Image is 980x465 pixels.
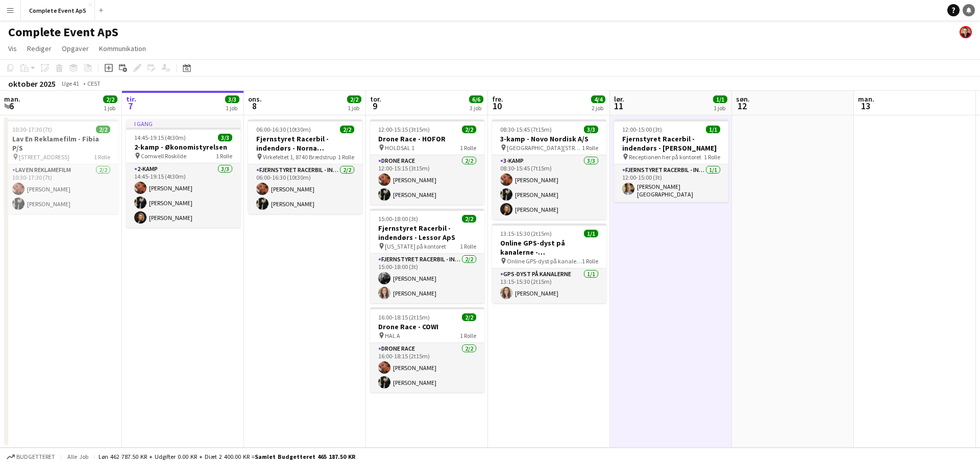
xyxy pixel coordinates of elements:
[492,94,503,104] span: fre.
[960,26,972,38] app-user-avatar: Christian Brøckner
[460,332,476,339] span: 1 Rolle
[469,95,483,103] span: 6/6
[340,126,354,133] span: 2/2
[263,153,336,161] span: Virkefeltet 1, 8740 Brædstrup
[125,100,136,112] span: 7
[4,134,118,153] h3: Lav En Reklamefilm - Fibia P/S
[94,153,110,161] span: 1 Rolle
[348,104,361,112] div: 1 job
[714,104,727,112] div: 1 job
[582,257,598,265] span: 1 Rolle
[126,163,240,228] app-card-role: 2-kamp3/314:45-19:15 (4t30m)[PERSON_NAME][PERSON_NAME][PERSON_NAME]
[492,134,606,143] h3: 3-kamp - Novo Nordisk A/S
[858,94,874,104] span: man.
[856,100,874,112] span: 13
[103,95,117,103] span: 2/2
[248,164,362,214] app-card-role: Fjernstyret Racerbil - indendørs2/206:00-16:30 (10t30m)[PERSON_NAME][PERSON_NAME]
[218,134,232,141] span: 3/3
[462,313,476,321] span: 2/2
[500,126,552,133] span: 08:30-15:45 (7t15m)
[584,126,598,133] span: 3/3
[370,119,484,205] app-job-card: 12:00-15:15 (3t15m)2/2Drone Race - HOFOR HOLDSAL 11 RolleDrone Race2/212:00-15:15 (3t15m)[PERSON_...
[378,313,430,321] span: 16:00-18:15 (2t15m)
[96,126,110,133] span: 2/2
[95,42,150,55] a: Kommunikation
[62,44,89,53] span: Opgaver
[4,119,118,214] app-job-card: 10:30-17:30 (7t)2/2Lav En Reklamefilm - Fibia P/S [STREET_ADDRESS]1 RolleLav En Reklamefilm2/210:...
[378,126,430,133] span: 12:00-15:15 (3t15m)
[141,152,186,160] span: Comwell Roskilde
[385,332,400,339] span: HAL A
[104,104,117,112] div: 1 job
[370,209,484,303] app-job-card: 15:00-18:00 (3t)2/2Fjernstyret Racerbil - indendørs - Lessor ApS [US_STATE] på kontoret1 RolleFje...
[470,104,483,112] div: 3 job
[462,126,476,133] span: 2/2
[225,95,239,103] span: 3/3
[99,453,355,460] div: Løn 462 787.50 KR + Udgifter 0.00 KR + Diæt 2 400.00 KR =
[248,119,362,214] app-job-card: 06:00-16:30 (10t30m)2/2Fjernstyret Racerbil - indendørs - Norna Playgrounds A/S Virkefeltet 1, 87...
[126,119,240,128] div: I gang
[370,94,381,104] span: tor.
[706,126,720,133] span: 1/1
[370,343,484,393] app-card-role: Drone Race2/216:00-18:15 (2t15m)[PERSON_NAME][PERSON_NAME]
[126,142,240,152] h3: 2-kamp - Økonomistyrelsen
[492,155,606,219] app-card-role: 3-kamp3/308:30-15:45 (7t15m)[PERSON_NAME][PERSON_NAME][PERSON_NAME]
[614,94,624,104] span: lør.
[4,164,118,214] app-card-role: Lav En Reklamefilm2/210:30-17:30 (7t)[PERSON_NAME][PERSON_NAME]
[492,119,606,219] app-job-card: 08:30-15:45 (7t15m)3/33-kamp - Novo Nordisk A/S [GEOGRAPHIC_DATA][STREET_ADDRESS][GEOGRAPHIC_DATA...
[256,126,311,133] span: 06:00-16:30 (10t30m)
[4,94,20,104] span: man.
[226,104,239,112] div: 1 job
[614,164,728,202] app-card-role: Fjernstyret Racerbil - indendørs1/112:00-15:00 (3t)[PERSON_NAME][GEOGRAPHIC_DATA]
[16,453,55,460] span: Budgetteret
[378,215,418,223] span: 15:00-18:00 (3t)
[370,307,484,393] app-job-card: 16:00-18:15 (2t15m)2/2Drone Race - COWI HAL A1 RolleDrone Race2/216:00-18:15 (2t15m)[PERSON_NAME]...
[8,44,17,53] span: Vis
[385,242,446,250] span: [US_STATE] på kontoret
[5,451,57,462] button: Budgetteret
[736,94,750,104] span: søn.
[614,119,728,202] app-job-card: 12:00-15:00 (3t)1/1Fjernstyret Racerbil - indendørs - [PERSON_NAME] Receptionen her på kontoret1 ...
[255,453,355,460] span: Samlet budgetteret 465 187.50 KR
[704,153,720,161] span: 1 Rolle
[126,119,240,228] div: I gang14:45-19:15 (4t30m)3/32-kamp - Økonomistyrelsen Comwell Roskilde1 Rolle2-kamp3/314:45-19:15...
[21,1,95,20] button: Complete Event ApS
[347,95,361,103] span: 2/2
[614,134,728,153] h3: Fjernstyret Racerbil - indendørs - [PERSON_NAME]
[370,254,484,303] app-card-role: Fjernstyret Racerbil - indendørs2/215:00-18:00 (3t)[PERSON_NAME][PERSON_NAME]
[460,144,476,152] span: 1 Rolle
[23,42,56,55] a: Rediger
[370,134,484,143] h3: Drone Race - HOFOR
[58,80,83,87] span: Uge 41
[12,126,52,133] span: 10:30-17:30 (7t)
[582,144,598,152] span: 1 Rolle
[492,238,606,257] h3: Online GPS-dyst på kanalerne - Udenrigsministeriet
[65,453,90,460] span: Alle job
[462,215,476,223] span: 2/2
[4,42,21,55] a: Vis
[247,100,262,112] span: 8
[99,44,146,53] span: Kommunikation
[370,155,484,205] app-card-role: Drone Race2/212:00-15:15 (3t15m)[PERSON_NAME][PERSON_NAME]
[3,100,20,112] span: 6
[126,94,136,104] span: tir.
[369,100,381,112] span: 9
[629,153,701,161] span: Receptionen her på kontoret
[492,224,606,303] app-job-card: 13:15-15:30 (2t15m)1/1Online GPS-dyst på kanalerne - Udenrigsministeriet Online GPS-dyst på kanal...
[248,134,362,153] h3: Fjernstyret Racerbil - indendørs - Norna Playgrounds A/S
[248,94,262,104] span: ons.
[507,257,582,265] span: Online GPS-dyst på kanalerne
[385,144,414,152] span: HOLDSAL 1
[492,268,606,303] app-card-role: GPS-dyst på kanalerne1/113:15-15:30 (2t15m)[PERSON_NAME]
[8,79,56,89] div: oktober 2025
[612,100,624,112] span: 11
[622,126,662,133] span: 12:00-15:00 (3t)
